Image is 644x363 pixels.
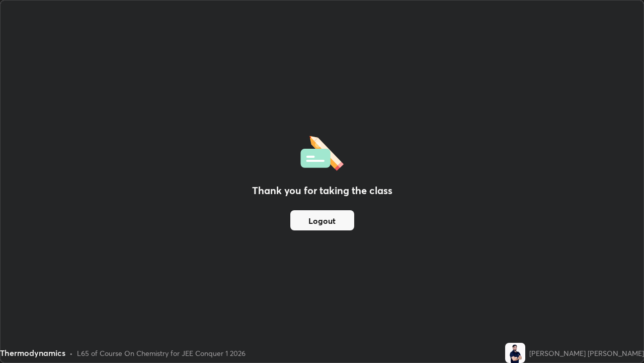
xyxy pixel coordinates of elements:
div: • [69,348,73,358]
div: [PERSON_NAME] [PERSON_NAME] [529,348,644,358]
button: Logout [290,210,354,230]
h2: Thank you for taking the class [252,183,392,198]
img: f04c8266e3ea42ddb24b9a5e623edb63.jpg [505,343,525,363]
div: L65 of Course On Chemistry for JEE Conquer 1 2026 [77,348,246,358]
img: offlineFeedback.1438e8b3.svg [300,133,344,171]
